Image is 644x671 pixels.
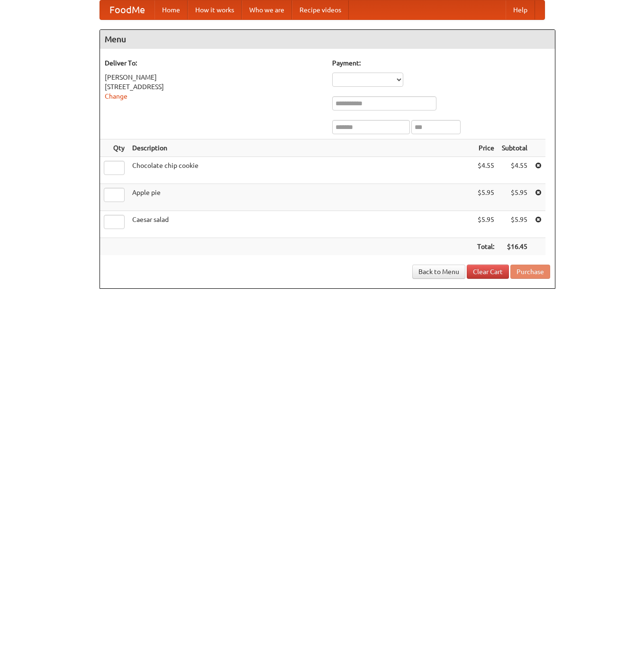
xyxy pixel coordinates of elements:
[506,0,535,19] a: Help
[498,139,531,157] th: Subtotal
[510,265,550,279] button: Purchase
[128,211,473,238] td: Caesar salad
[154,0,188,19] a: Home
[332,58,550,68] h5: Payment:
[100,139,128,157] th: Qty
[473,211,498,238] td: $5.95
[128,157,473,184] td: Chocolate chip cookie
[105,92,127,100] a: Change
[105,82,323,92] div: [STREET_ADDRESS]
[105,73,323,82] div: [PERSON_NAME]
[128,139,473,157] th: Description
[473,184,498,211] td: $5.95
[100,30,555,49] h4: Menu
[128,184,473,211] td: Apple pie
[100,0,154,19] a: FoodMe
[412,265,465,279] a: Back to Menu
[498,157,531,184] td: $4.55
[467,265,509,279] a: Clear Cart
[498,184,531,211] td: $5.95
[105,58,323,68] h5: Deliver To:
[498,211,531,238] td: $5.95
[473,238,498,256] th: Total:
[188,0,242,19] a: How it works
[292,0,349,19] a: Recipe videos
[498,238,531,256] th: $16.45
[473,157,498,184] td: $4.55
[242,0,292,19] a: Who we are
[473,139,498,157] th: Price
